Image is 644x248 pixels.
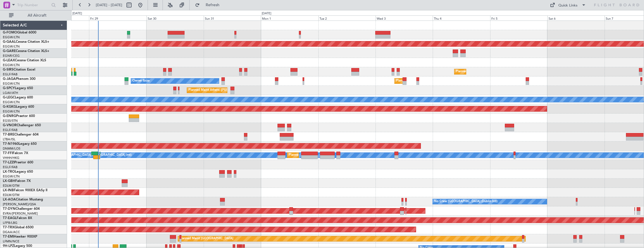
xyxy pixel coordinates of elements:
span: Refresh [201,3,225,7]
span: G-LEAX [3,59,15,62]
span: T7-EMI [3,235,14,238]
a: G-LEAXCessna Citation XLS [3,59,46,62]
a: DNMM/LOS [3,146,20,151]
a: EGGW/LTN [3,44,20,49]
div: Planned Maint [GEOGRAPHIC_DATA] ([GEOGRAPHIC_DATA]) [456,67,545,76]
a: G-LEGCLegacy 600 [3,96,33,99]
a: G-JAGAPhenom 300 [3,77,35,81]
a: LX-AOACitation Mustang [3,198,43,201]
div: Planned Maint [GEOGRAPHIC_DATA] [179,235,233,243]
a: EGGW/LTN [3,174,20,179]
a: T7-DYNChallenger 604 [3,207,40,211]
a: T7-EMIHawker 900XP [3,235,37,238]
span: 9H-LPZ [3,244,14,248]
div: Fri 5 [490,15,547,21]
a: EDLW/DTM [3,193,19,197]
a: G-GAALCessna Citation XLS+ [3,40,49,44]
div: Quick Links [558,3,578,8]
a: LGAV/ATH [3,91,18,95]
a: LFPB/LBG [3,221,17,225]
div: Planned Maint [GEOGRAPHIC_DATA] ([GEOGRAPHIC_DATA] Intl) [289,151,383,159]
a: EGGW/LTN [3,63,20,67]
span: G-SPCY [3,87,15,90]
a: T7-LZZIPraetor 600 [3,161,33,164]
span: G-KGKG [3,105,16,109]
a: 9H-LPZLegacy 500 [3,244,32,248]
div: Planned Maint [GEOGRAPHIC_DATA] ([GEOGRAPHIC_DATA]) [396,77,485,85]
button: All Aircraft [6,11,61,20]
span: G-GAAL [3,40,16,44]
span: T7-TRX [3,226,14,229]
a: G-VNORChallenger 650 [3,124,41,127]
a: T7-TRXGlobal 6500 [3,226,34,229]
a: G-KGKGLegacy 600 [3,105,34,109]
a: LX-INBFalcon 900EX EASy II [3,189,47,192]
a: EGLF/FAB [3,128,17,132]
div: Fri 29 [89,15,146,21]
div: Sat 30 [146,15,204,21]
a: EDLW/DTM [3,184,19,188]
a: LX-TROLegacy 650 [3,170,33,173]
span: G-FOMO [3,31,17,34]
a: LTBA/ISL [3,137,15,141]
div: Wed 3 [376,15,433,21]
span: LX-TRO [3,170,15,173]
a: T7-EAGLFalcon 8X [3,217,32,220]
a: G-GARECessna Citation XLS+ [3,49,49,53]
span: G-SIRS [3,68,14,71]
span: T7-FFI [3,152,13,155]
div: Sat 6 [547,15,605,21]
div: Planned Maint Athens ([PERSON_NAME] Intl) [188,86,253,94]
div: Sun 31 [204,15,261,21]
input: Trip Number [17,1,50,9]
a: G-FOMOGlobal 6000 [3,31,36,34]
a: EGLF/FAB [3,72,17,76]
a: EGLF/FAB [3,165,17,169]
a: G-ENRGPraetor 600 [3,114,35,118]
span: T7-EAGL [3,217,17,220]
div: Thu 4 [433,15,490,21]
span: T7-DYN [3,207,15,211]
a: T7-BREChallenger 604 [3,133,39,136]
span: LX-INB [3,189,14,192]
div: Tue 2 [318,15,376,21]
a: T7-FFIFalcon 7X [3,152,28,155]
span: T7-BRE [3,133,14,136]
span: T7-N1960 [3,142,19,146]
span: All Aircraft [15,13,59,17]
a: EVRA/[PERSON_NAME] [3,211,38,216]
a: EGGW/LTN [3,109,20,114]
a: EGSS/STN [3,119,18,123]
a: LX-GBHFalcon 7X [3,179,31,183]
span: G-JAGA [3,77,16,81]
span: T7-LZZI [3,161,14,164]
span: LX-AOA [3,198,16,201]
span: G-VNOR [3,124,17,127]
span: G-ENRG [3,114,16,118]
a: [PERSON_NAME]/QSA [3,202,36,206]
button: Quick Links [547,1,589,10]
a: LFMN/NCE [3,239,19,244]
a: G-SPCYLegacy 650 [3,87,33,90]
a: G-SIRSCitation Excel [3,68,35,71]
a: EGNR/CEG [3,54,20,58]
a: DGAA/ACC [3,230,20,234]
div: [DATE] [72,11,82,16]
div: [PERSON_NAME][GEOGRAPHIC_DATA] ([GEOGRAPHIC_DATA] Intl) [33,151,132,159]
div: No Crew [GEOGRAPHIC_DATA] (Dublin Intl) [434,197,498,206]
span: LX-GBH [3,179,15,183]
a: EGGW/LTN [3,82,20,86]
a: VHHH/HKG [3,156,19,160]
a: EGGW/LTN [3,100,20,104]
span: G-LEGC [3,96,15,99]
button: Refresh [192,1,226,10]
span: G-GARE [3,49,16,53]
div: Owner Ibiza [132,77,150,85]
div: [DATE] [262,11,271,16]
div: Mon 1 [261,15,318,21]
span: [DATE] - [DATE] [96,3,122,8]
a: T7-N1960Legacy 650 [3,142,37,146]
a: EGGW/LTN [3,35,20,39]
